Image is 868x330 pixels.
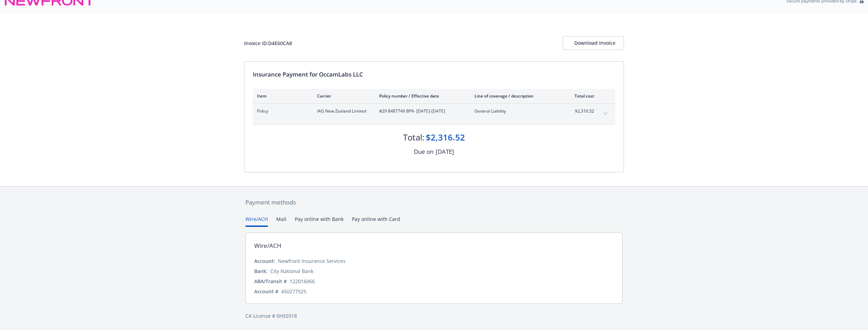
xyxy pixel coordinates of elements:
[253,104,615,124] div: PolicyIAG New Zealand Limited#29 8487749 BPK- [DATE]-[DATE]General Liability$2,316.52expand content
[254,288,278,295] div: Account #
[254,257,275,265] div: Account:
[352,215,400,227] button: Pay online with Card
[270,267,313,275] div: City National Bank
[563,36,624,50] button: Download Invoice
[276,215,286,227] button: Mail
[244,40,292,47] div: Invoice ID: D4E60CA8
[317,108,368,114] span: IAG New Zealand Limited
[278,257,346,265] div: Newfront Insurance Services
[414,147,433,156] div: Due on
[379,93,463,99] div: Policy number / Effective date
[600,108,611,119] button: expand content
[253,70,615,79] div: Insurance Payment for OccamLabs LLC
[245,198,623,207] div: Payment methods
[257,108,306,114] span: Policy
[295,215,343,227] button: Pay online with Bank
[254,267,268,275] div: Bank:
[474,108,557,114] span: General Liability
[436,147,454,156] div: [DATE]
[245,215,268,227] button: Wire/ACH
[426,131,465,143] div: $2,316.52
[568,108,594,114] span: $2,316.52
[245,312,623,320] div: CA License # 0H55918
[254,278,287,285] div: ABA/Transit #
[574,36,612,50] div: Download Invoice
[379,108,463,114] span: #29 8487749 BPK - [DATE]-[DATE]
[290,278,315,285] div: 122016066
[317,93,368,99] div: Carrier
[403,131,424,143] div: Total:
[474,93,557,99] div: Line of coverage / description
[254,241,282,250] div: Wire/ACH
[257,93,306,99] div: Item
[281,288,306,295] div: 450277525
[568,93,594,99] div: Total cost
